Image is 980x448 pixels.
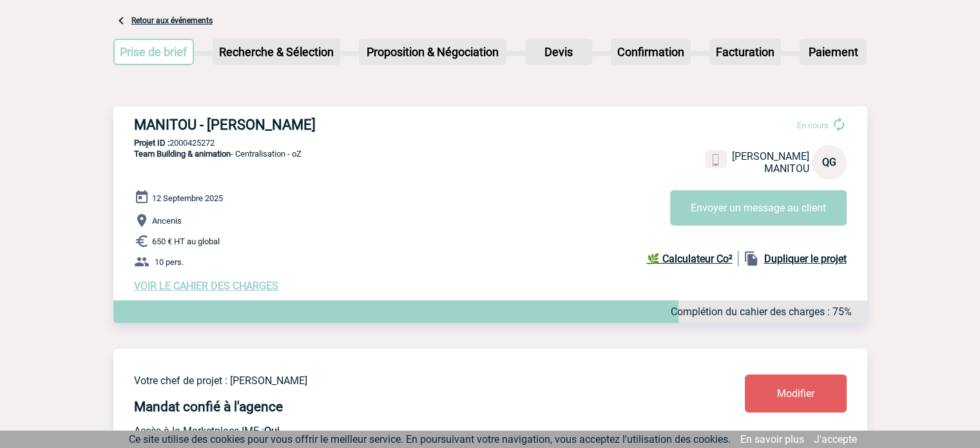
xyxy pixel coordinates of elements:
[129,433,731,445] span: Ce site utilise des cookies pour vous offrir le meilleur service. En poursuivant votre navigation...
[134,149,302,159] span: - Centralisation - oZ
[360,40,505,64] p: Proposition & Négociation
[711,40,780,64] p: Facturation
[777,387,814,400] span: Modifier
[647,253,733,265] b: 🌿 Calculateur Co²
[822,156,836,168] span: QG
[131,16,213,25] a: Retour aux événements
[134,399,283,414] h4: Mandat confié à l'agence
[134,117,521,133] h3: MANITOU - [PERSON_NAME]
[264,425,280,437] b: Oui
[732,150,809,162] span: [PERSON_NAME]
[113,138,867,148] p: 2000425272
[612,40,689,64] p: Confirmation
[115,40,193,64] p: Prise de brief
[152,237,220,246] span: 650 € HT au global
[647,251,738,266] a: 🌿 Calculateur Co²
[764,162,809,175] span: MANITOU
[155,257,184,267] span: 10 pers.
[134,280,278,292] a: VOIR LE CAHIER DES CHARGES
[740,433,804,445] a: En savoir plus
[134,375,669,387] p: Votre chef de projet : [PERSON_NAME]
[134,149,231,159] span: Team Building & animation
[764,253,847,265] b: Dupliquer le projet
[214,40,339,64] p: Recherche & Sélection
[670,190,847,226] button: Envoyer un message au client
[814,433,857,445] a: J'accepte
[801,40,865,64] p: Paiement
[152,193,223,203] span: 12 Septembre 2025
[134,425,669,437] p: Accès à la Marketplace IME :
[797,121,829,130] span: En cours
[152,216,182,226] span: Ancenis
[744,251,759,266] img: file_copy-black-24dp.png
[710,154,722,166] img: portable.png
[134,138,169,148] b: Projet ID :
[526,40,591,64] p: Devis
